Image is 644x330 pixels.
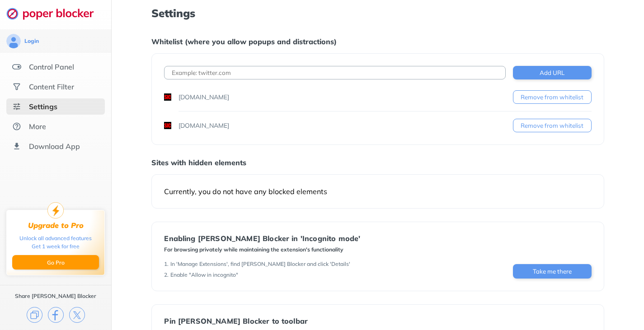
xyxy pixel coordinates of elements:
[12,142,21,151] img: download-app.svg
[151,158,604,167] div: Sites with hidden elements
[513,264,592,279] button: Take me there
[28,221,84,230] div: Upgrade to Pro
[12,102,21,111] img: settings-selected.svg
[29,82,74,91] div: Content Filter
[164,317,367,325] div: Pin [PERSON_NAME] Blocker to toolbar
[164,122,171,129] img: favicons
[29,102,57,111] div: Settings
[32,242,80,251] div: Get 1 week for free
[513,66,592,79] button: Add URL
[513,90,592,104] button: Remove from whitelist
[6,34,21,48] img: avatar.svg
[179,121,229,130] div: [DOMAIN_NAME]
[164,271,169,279] div: 2 .
[12,82,21,91] img: social.svg
[164,246,360,253] div: For browsing privately while maintaining the extension's functionality
[19,234,92,242] div: Unlock all advanced features
[170,260,350,268] div: In 'Manage Extensions', find [PERSON_NAME] Blocker and click 'Details'
[164,187,591,196] div: Currently, you do not have any blocked elements
[29,62,74,71] div: Control Panel
[513,119,592,132] button: Remove from whitelist
[170,271,238,279] div: Enable "Allow in incognito"
[151,37,604,46] div: Whitelist (where you allow popups and distractions)
[24,37,39,45] div: Login
[12,255,99,270] button: Go Pro
[151,7,604,19] h1: Settings
[29,122,46,131] div: More
[12,122,21,131] img: about.svg
[6,7,103,20] img: logo-webpage.svg
[164,66,505,79] input: Example: twitter.com
[27,307,42,323] img: copy.svg
[29,142,80,151] div: Download App
[164,234,360,242] div: Enabling [PERSON_NAME] Blocker in 'Incognito mode'
[15,293,96,300] div: Share [PERSON_NAME] Blocker
[47,202,64,218] img: upgrade-to-pro.svg
[179,93,229,102] div: [DOMAIN_NAME]
[12,62,21,71] img: features.svg
[164,93,171,101] img: favicons
[69,307,85,323] img: x.svg
[48,307,64,323] img: facebook.svg
[164,260,169,268] div: 1 .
